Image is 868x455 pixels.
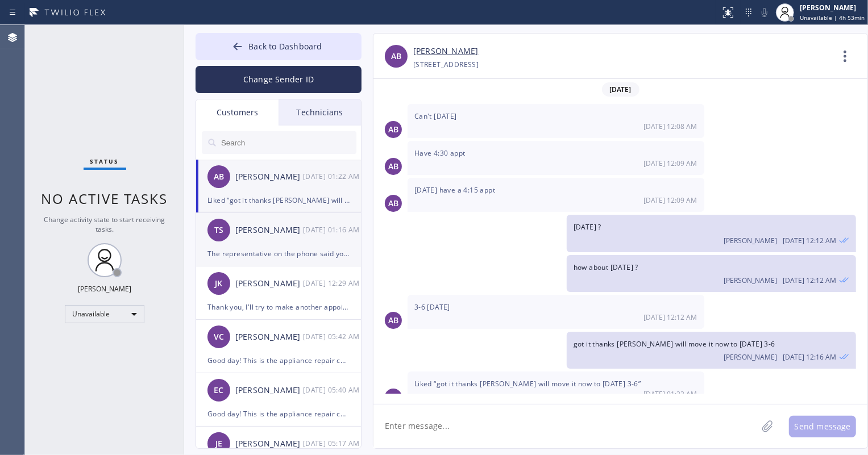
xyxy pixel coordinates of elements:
[215,437,222,450] span: JE
[235,437,303,450] div: [PERSON_NAME]
[644,158,697,168] span: [DATE] 12:09 AM
[303,223,362,236] div: 10/14/2025 9:16 AM
[41,189,168,208] span: No active tasks
[408,141,704,175] div: 10/14/2025 9:09 AM
[235,331,303,344] div: [PERSON_NAME]
[800,3,865,12] div: [PERSON_NAME]
[196,66,362,93] button: Change Sender ID
[235,170,303,183] div: [PERSON_NAME]
[414,148,466,158] span: Have 4:30 appt
[214,384,223,397] span: EC
[78,284,131,294] div: [PERSON_NAME]
[574,262,638,272] span: how about [DATE] ?
[567,255,857,292] div: 10/14/2025 9:12 AM
[408,295,704,329] div: 10/14/2025 9:12 AM
[783,275,836,285] span: [DATE] 12:12 AM
[207,407,350,420] div: Good day! This is the appliance repair company you recently contacted. Unfortunately our phone re...
[235,224,303,237] div: [PERSON_NAME]
[724,275,777,285] span: [PERSON_NAME]
[388,123,398,136] span: AB
[388,160,398,173] span: AB
[413,45,478,58] a: [PERSON_NAME]
[644,195,697,205] span: [DATE] 12:09 AM
[724,236,777,245] span: [PERSON_NAME]
[574,339,775,349] span: got it thanks [PERSON_NAME] will move it now to [DATE] 3-6
[783,236,836,245] span: [DATE] 12:12 AM
[388,314,398,327] span: AB
[65,305,144,323] div: Unavailable
[215,277,222,290] span: JK
[90,157,119,165] span: Status
[413,58,479,71] div: [STREET_ADDRESS]
[248,41,322,52] span: Back to Dashboard
[408,104,704,138] div: 10/14/2025 9:08 AM
[414,111,457,121] span: Can't [DATE]
[800,14,865,22] span: Unavailable | 4h 53min
[724,352,777,362] span: [PERSON_NAME]
[44,215,165,234] span: Change activity state to start receiving tasks.
[414,302,450,312] span: 3-6 [DATE]
[279,99,361,126] div: Technicians
[567,332,857,369] div: 10/14/2025 9:16 AM
[388,391,398,404] span: AB
[207,194,350,207] div: Liked “got it thanks [PERSON_NAME] will move it now to [DATE] 3-6”
[196,33,362,60] button: Back to Dashboard
[303,330,362,343] div: 10/13/2025 9:42 AM
[214,331,224,344] span: VC
[644,389,697,399] span: [DATE] 01:22 AM
[303,277,362,290] div: 10/14/2025 9:29 AM
[220,131,356,154] input: Search
[783,352,836,362] span: [DATE] 12:16 AM
[303,437,362,450] div: 10/13/2025 9:17 AM
[789,416,856,437] button: Send message
[414,185,495,195] span: [DATE] have a 4:15 appt
[602,82,639,97] span: [DATE]
[196,99,279,126] div: Customers
[207,354,350,367] div: Good day! This is the appliance repair company you recently contacted. Unfortunately our phone re...
[214,170,224,183] span: AB
[207,300,350,314] div: Thank you, I'll try to make another appointment time!
[644,312,697,322] span: [DATE] 12:12 AM
[303,170,362,183] div: 10/14/2025 9:22 AM
[644,122,697,131] span: [DATE] 12:08 AM
[388,197,398,210] span: AB
[414,379,641,389] span: Liked “got it thanks [PERSON_NAME] will move it now to [DATE] 3-6”
[757,5,773,20] button: Mute
[214,224,223,237] span: TS
[235,277,303,290] div: [PERSON_NAME]
[391,50,401,63] span: AB
[408,371,704,406] div: 10/14/2025 9:22 AM
[207,247,350,260] div: The representative on the phone said you would waive the diagnostic fee for the inconvenience of ...
[574,222,601,232] span: [DATE] ?
[235,384,303,397] div: [PERSON_NAME]
[408,178,704,212] div: 10/14/2025 9:09 AM
[303,383,362,396] div: 10/13/2025 9:40 AM
[567,215,857,252] div: 10/14/2025 9:12 AM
